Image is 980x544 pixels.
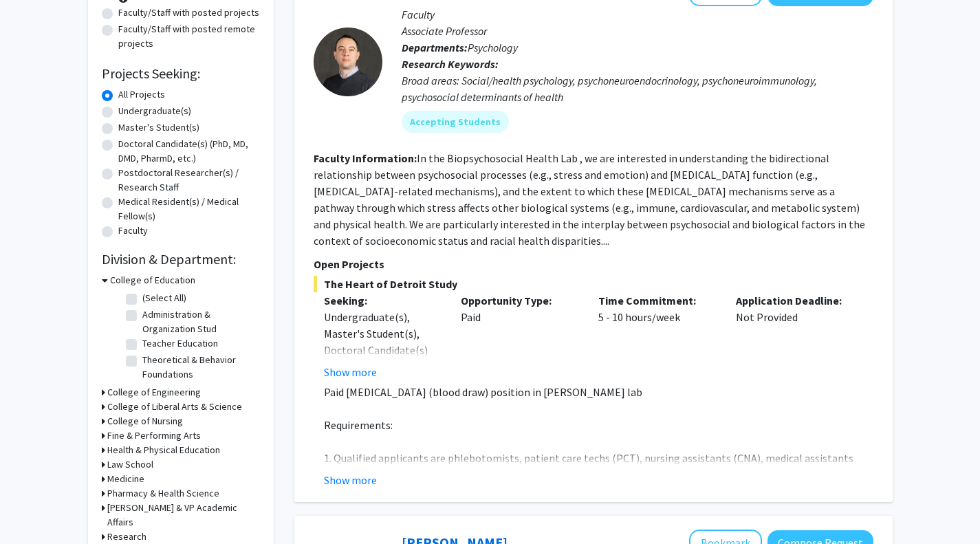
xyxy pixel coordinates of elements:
[142,336,218,351] label: Teacher Education
[314,151,865,248] fg-read-more: In the Biopsychosocial Health Lab , we are interested in understanding the bidirectional relation...
[118,137,260,166] label: Doctoral Candidate(s) (PhD, MD, DMD, PharmD, etc.)
[450,292,588,380] div: Paid
[107,385,201,400] h3: College of Engineering
[107,530,146,544] h3: Research
[107,457,153,472] h3: Law School
[118,6,259,20] label: Faculty/Staff with posted projects
[110,273,195,287] h3: College of Education
[107,400,242,414] h3: College of Liberal Arts & Science
[324,292,441,309] p: Seeking:
[118,224,148,238] label: Faculty
[324,472,377,488] button: Show more
[118,22,260,51] label: Faculty/Staff with posted remote projects
[402,23,873,39] p: Associate Professor
[107,472,144,486] h3: Medicine
[118,166,260,195] label: Postdoctoral Researcher(s) / Research Staff
[402,6,873,23] p: Faculty
[324,364,377,380] button: Show more
[142,291,186,305] label: (Select All)
[118,120,199,135] label: Master's Student(s)
[402,72,873,105] div: Broad areas: Social/health psychology, psychoneuroendocrinology, psychoneuroimmunology, psychosoc...
[107,501,260,530] h3: [PERSON_NAME] & VP Academic Affairs
[402,111,509,133] mat-chip: Accepting Students
[107,486,219,501] h3: Pharmacy & Health Science
[142,353,257,382] label: Theoretical & Behavior Foundations
[314,256,873,272] p: Open Projects
[10,482,58,534] iframe: Chat
[314,151,417,165] b: Faculty Information:
[107,428,201,443] h3: Fine & Performing Arts
[598,292,715,309] p: Time Commitment:
[102,251,260,268] h2: Division & Department:
[726,292,863,380] div: Not Provided
[314,276,873,292] span: The Heart of Detroit Study
[142,307,257,336] label: Administration & Organization Stud
[461,292,578,309] p: Opportunity Type:
[736,292,853,309] p: Application Deadline:
[324,451,853,481] span: 1. Qualified applicants are phlebotomists, patient care techs (PCT), nursing assistants (CNA), me...
[324,385,642,399] span: Paid [MEDICAL_DATA] (blood draw) position in [PERSON_NAME] lab
[118,87,165,102] label: All Projects
[402,57,499,71] b: Research Keywords:
[118,104,191,118] label: Undergraduate(s)
[118,195,260,224] label: Medical Resident(s) / Medical Fellow(s)
[324,418,393,432] span: Requirements:
[468,41,518,54] span: Psychology
[102,65,260,82] h2: Projects Seeking:
[107,414,183,428] h3: College of Nursing
[588,292,726,380] div: 5 - 10 hours/week
[107,443,220,457] h3: Health & Physical Education
[402,41,468,54] b: Departments:
[324,309,441,391] div: Undergraduate(s), Master's Student(s), Doctoral Candidate(s) (PhD, MD, DMD, PharmD, etc.)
